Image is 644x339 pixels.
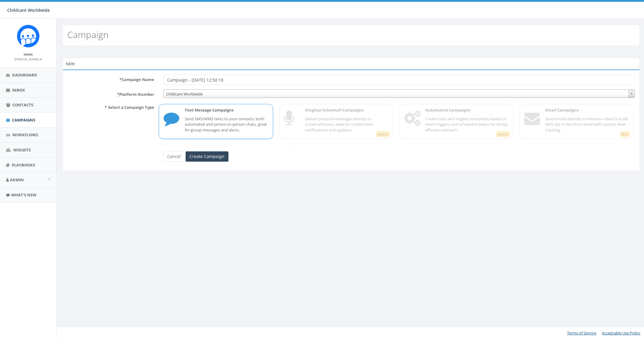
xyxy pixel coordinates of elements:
span: Growth [496,131,510,137]
h2: Campaign [67,30,109,40]
a: [PERSON_NAME] [14,56,42,62]
p: Text Message Campaigns [185,107,268,113]
span: Childcare Worldwide [163,89,635,98]
div: New [62,58,640,70]
span: Widgets [13,147,31,153]
span: Inbox [12,87,25,93]
input: Create Campaign [186,151,228,162]
img: Rally_Corp_Icon.png [17,25,40,47]
span: Campaigns [12,117,35,123]
p: Send SMS/MMS texts to your contacts, both automated and person-to-person chats, great for group m... [185,116,268,133]
span: Dashboard [12,72,37,78]
small: Name [24,52,33,56]
a: Cancel [163,151,185,162]
span: Select a Campaign Type [108,105,154,110]
label: Platform Number [63,89,159,97]
span: Workflows [12,132,38,137]
span: Beta [620,131,630,137]
span: Childcare Worldwide [164,90,635,98]
label: Campaign Name [63,75,159,82]
span: Contacts [12,102,33,108]
a: Terms of Service [567,330,596,336]
abbr: required [120,77,122,82]
span: Playbooks [12,162,35,168]
span: Admin [10,177,24,182]
span: Childcare Worldwide [7,7,50,13]
a: Acceptable Use Policy [602,330,640,336]
span: Growth [376,131,390,137]
abbr: required [117,92,119,97]
span: What's New [11,192,37,198]
small: [PERSON_NAME] [14,57,42,61]
input: Enter Campaign Name [163,75,635,85]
